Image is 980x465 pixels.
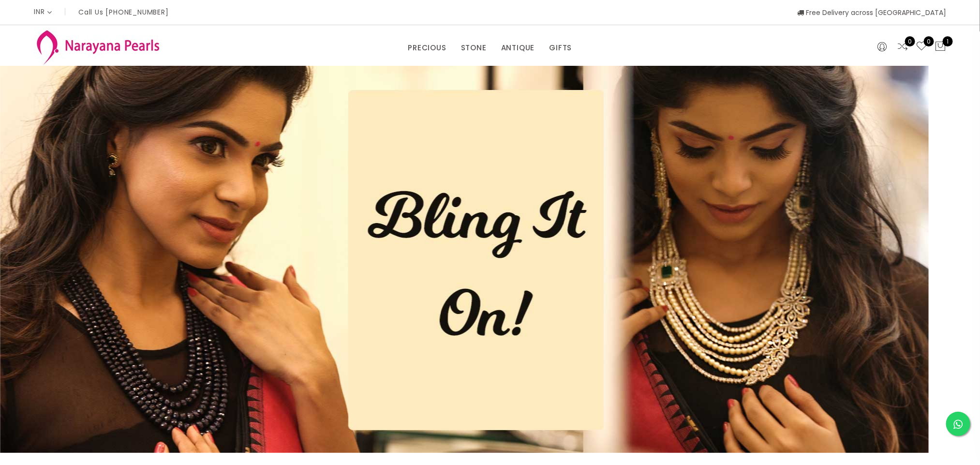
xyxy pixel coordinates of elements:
[501,41,535,55] a: ANTIQUE
[549,41,572,55] a: GIFTS
[797,8,946,17] span: Free Delivery across [GEOGRAPHIC_DATA]
[905,36,915,46] span: 0
[897,41,908,53] a: 0
[935,41,946,53] button: 1
[924,36,934,46] span: 0
[78,9,169,15] p: Call Us [PHONE_NUMBER]
[916,41,927,53] a: 0
[408,41,446,55] a: PRECIOUS
[461,41,487,55] a: STONE
[943,36,953,46] span: 1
